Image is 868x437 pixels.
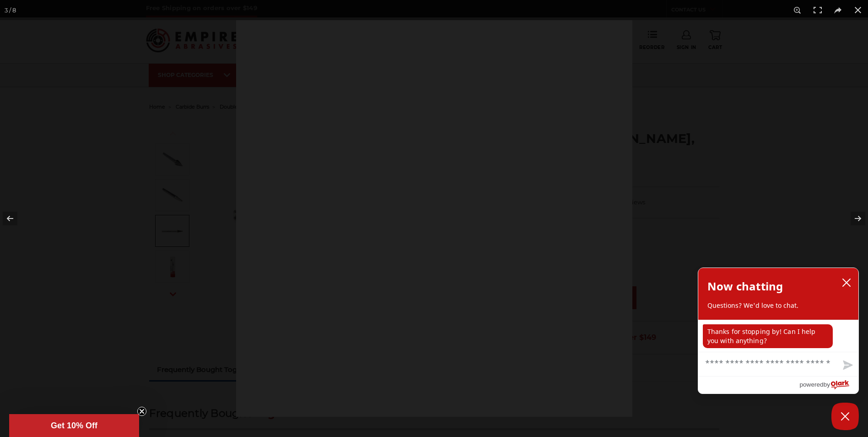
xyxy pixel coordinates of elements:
h2: Now chatting [707,277,783,295]
p: Questions? We'd love to chat. [707,301,849,310]
span: Get 10% Off [51,421,97,430]
button: Close Chatbox [831,403,859,430]
p: Thanks for stopping by! Can I help you with anything? [703,324,833,348]
button: Send message [836,355,858,376]
span: by [824,379,830,390]
div: chat [698,320,858,352]
div: olark chatbox [698,268,859,394]
span: powered [799,379,823,390]
div: Get 10% OffClose teaser [9,414,139,437]
button: Close teaser [137,407,146,416]
button: Next (arrow right) [836,196,868,241]
a: Powered by Olark [799,377,858,393]
button: close chatbox [839,276,854,290]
